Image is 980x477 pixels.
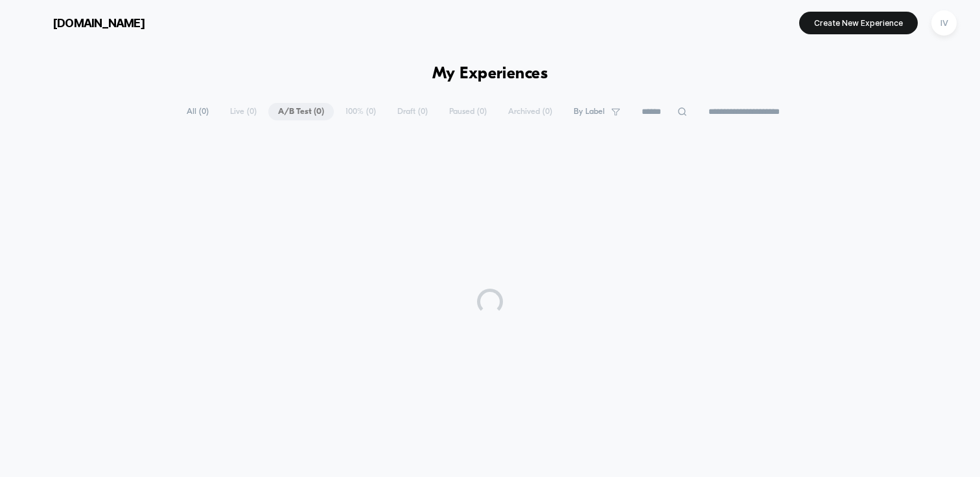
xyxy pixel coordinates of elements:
[574,107,605,116] span: By Label
[177,103,218,120] span: All ( 0 )
[799,12,918,34] button: Create New Experience
[931,10,957,36] div: IV
[52,16,145,30] span: [DOMAIN_NAME]
[19,12,149,33] button: [DOMAIN_NAME]
[432,65,548,83] h1: My Experiences
[927,10,961,36] button: IV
